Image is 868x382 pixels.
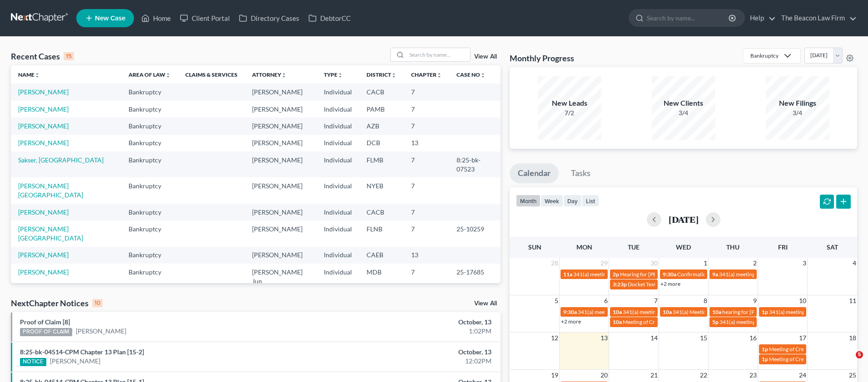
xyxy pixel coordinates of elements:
a: Directory Cases [234,10,304,26]
td: [PERSON_NAME] [245,220,317,246]
span: 16 [749,333,758,343]
span: hearing for [PERSON_NAME] [722,309,792,315]
span: 10a [613,309,622,315]
a: Area of Lawunfold_more [129,71,171,78]
span: Tue [628,243,640,251]
span: Mon [576,243,592,251]
span: 2p [613,271,619,278]
span: 9 [752,295,758,306]
td: Individual [317,264,359,289]
span: 1 [703,258,708,269]
td: PAMB [359,101,404,118]
td: NYEB [359,177,404,203]
span: 5 [856,351,863,358]
span: Meeting of Creditors for [PERSON_NAME] & [PERSON_NAME] [623,318,772,325]
a: Help [745,10,776,26]
div: 7/2 [538,108,601,118]
td: 25-17685 [449,264,501,289]
a: View All [474,300,497,307]
td: Bankruptcy [121,152,178,177]
td: FLNB [359,220,404,246]
a: [PERSON_NAME] [18,88,69,96]
td: FLMB [359,152,404,177]
span: 21 [650,370,659,381]
span: 13 [600,333,609,343]
span: 2 [752,258,758,269]
span: 23 [749,370,758,381]
span: 14 [650,333,659,343]
span: 25 [848,370,857,381]
a: Districtunfold_more [367,71,397,78]
td: 13 [404,247,449,264]
div: NOTICE [20,358,46,366]
td: [PERSON_NAME] [245,247,317,264]
i: unfold_more [337,73,343,78]
a: Proof of Claim [8] [20,318,70,326]
span: 17 [798,333,807,343]
a: Nameunfold_more [18,71,40,78]
a: Tasks [563,163,599,183]
button: list [582,195,599,207]
td: Individual [317,177,359,203]
td: 7 [404,152,449,177]
td: [PERSON_NAME] [245,135,317,152]
button: month [516,195,541,207]
td: 7 [404,118,449,134]
div: NextChapter Notices [11,298,103,309]
td: Individual [317,204,359,220]
span: 30 [650,258,659,269]
td: Bankruptcy [121,83,178,100]
span: 10a [663,309,672,315]
a: Home [137,10,175,26]
h2: [DATE] [669,215,699,224]
td: Individual [317,118,359,134]
td: 7 [404,220,449,246]
div: New Leads [538,98,601,108]
span: 12 [550,333,559,343]
td: Individual [317,135,359,152]
a: Case Nounfold_more [456,71,486,78]
span: 3 [802,258,807,269]
a: Client Portal [175,10,234,26]
td: 7 [404,83,449,100]
span: 8 [703,295,708,306]
i: unfold_more [436,73,442,78]
input: Search by name... [647,10,730,26]
td: CACB [359,83,404,100]
a: +2 more [660,280,680,287]
h3: Monthly Progress [510,53,574,64]
a: +2 more [561,318,581,325]
div: 1:02PM [341,327,492,336]
span: 11 [848,295,857,306]
span: 18 [848,333,857,343]
span: 24 [798,370,807,381]
a: [PERSON_NAME] [18,139,69,147]
a: [PERSON_NAME][GEOGRAPHIC_DATA] [18,225,83,242]
span: 7 [653,295,659,306]
span: 6 [603,295,609,306]
input: Search by name... [407,48,470,61]
td: Bankruptcy [121,204,178,220]
td: AZB [359,118,404,134]
td: CAEB [359,247,404,264]
a: Calendar [510,163,559,183]
span: 20 [600,370,609,381]
a: [PERSON_NAME] [50,357,100,366]
a: [PERSON_NAME] [18,105,69,113]
td: Bankruptcy [121,247,178,264]
td: Individual [317,152,359,177]
span: Wed [676,243,691,251]
td: 7 [404,264,449,289]
td: 13 [404,135,449,152]
td: 7 [404,177,449,203]
a: Chapterunfold_more [411,71,442,78]
a: [PERSON_NAME] [18,122,69,130]
span: 22 [699,370,708,381]
a: Attorneyunfold_more [252,71,287,78]
th: Claims & Services [178,65,245,83]
span: 10 [798,295,807,306]
td: Bankruptcy [121,177,178,203]
div: New Clients [652,98,715,108]
i: unfold_more [165,73,171,78]
span: Sun [528,243,541,251]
